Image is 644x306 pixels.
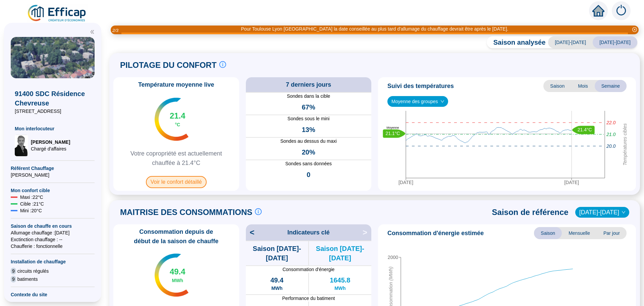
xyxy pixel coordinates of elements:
[270,275,283,285] span: 49.4
[15,135,28,156] img: Chargé d'affaires
[612,1,631,20] img: alerts
[597,227,627,239] span: Par jour
[622,123,628,166] tspan: Températures cibles
[492,207,569,218] span: Saison de référence
[564,180,579,185] tspan: [DATE]
[548,36,593,48] span: [DATE]-[DATE]
[255,208,262,215] span: info-circle
[487,38,546,47] span: Saison analysée
[246,138,372,145] span: Sondes au dessus du maxi
[579,207,625,217] span: 2022-2023
[134,80,218,89] span: Température moyenne live
[606,132,615,137] tspan: 21.0
[562,227,597,239] span: Mensuelle
[27,4,88,23] img: efficap energie logo
[287,228,330,237] span: Indicateurs clé
[246,227,255,238] span: <
[146,176,207,188] span: Voir le confort détaillé
[170,266,185,277] span: 49.4
[534,227,562,239] span: Saison
[595,80,627,92] span: Semaine
[170,111,185,121] span: 21.4
[271,285,282,292] span: MWh
[11,243,95,250] span: Chaufferie : fonctionnelle
[175,121,180,128] span: °C
[112,28,118,33] i: 2 / 3
[302,125,315,134] span: 13%
[606,120,615,125] tspan: 22.0
[116,149,236,168] span: Votre copropriété est actuellement chauffée à 21.4°C
[11,258,95,265] span: Installation de chauffage
[17,276,38,282] span: batiments
[11,236,95,243] span: Exctinction chauffage : --
[15,108,91,115] span: [STREET_ADDRESS]
[31,139,70,145] span: [PERSON_NAME]
[20,207,42,214] span: Mini : 20 °C
[20,194,43,201] span: Maxi : 22 °C
[302,102,315,112] span: 67%
[11,229,95,236] span: Allumage chauffage : [DATE]
[246,295,372,302] span: Performance du batiment
[388,255,398,260] tspan: 2000
[15,89,91,108] span: 91400 SDC Résidence Chevreuse
[592,5,604,17] span: home
[120,60,217,71] span: PILOTAGE DU CONFORT
[387,81,454,91] span: Suivi des températures
[543,80,571,92] span: Saison
[246,115,372,122] span: Sondes sous le mini
[241,26,508,33] div: Pour Toulouse Lyon [GEOGRAPHIC_DATA] la date conseillée au plus tard d'allumage du chauffage devr...
[11,268,16,274] span: 9
[606,143,615,149] tspan: 20.0
[440,99,444,103] span: down
[246,93,372,100] span: Sondes dans la cible
[155,254,189,297] img: indicateur températures
[246,244,308,263] span: Saison [DATE]-[DATE]
[363,227,371,238] span: >
[17,268,49,274] span: circuits régulés
[307,170,310,179] span: 0
[632,27,637,32] span: close-circle
[11,223,95,229] span: Saison de chauffe en cours
[622,210,626,214] span: down
[578,127,592,132] text: 21.4°C
[334,285,345,292] span: MWh
[391,96,444,106] span: Moyenne des groupes
[90,30,95,34] span: double-left
[120,207,252,218] span: MAITRISE DES CONSOMMATIONS
[571,80,595,92] span: Mois
[155,98,189,141] img: indicateur températures
[31,145,70,152] span: Chargé d'affaires
[11,187,95,194] span: Mon confort cible
[11,172,95,178] span: [PERSON_NAME]
[11,291,95,298] span: Contexte du site
[387,228,484,238] span: Consommation d'énergie estimée
[20,201,44,207] span: Cible : 21 °C
[219,61,226,68] span: info-circle
[330,275,350,285] span: 1645.8
[386,126,399,129] text: Moyenne
[116,227,236,246] span: Consommation depuis de début de la saison de chauffe
[286,80,331,89] span: 7 derniers jours
[15,125,91,132] span: Mon interlocuteur
[246,160,372,167] span: Sondes sans données
[172,277,183,284] span: MWh
[11,165,95,172] span: Référent Chauffage
[11,276,16,282] span: 9
[309,244,371,263] span: Saison [DATE]-[DATE]
[593,36,637,48] span: [DATE]-[DATE]
[302,147,315,157] span: 20%
[386,130,400,136] text: 21.1°C
[398,180,413,185] tspan: [DATE]
[246,266,372,273] span: Consommation d'énergie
